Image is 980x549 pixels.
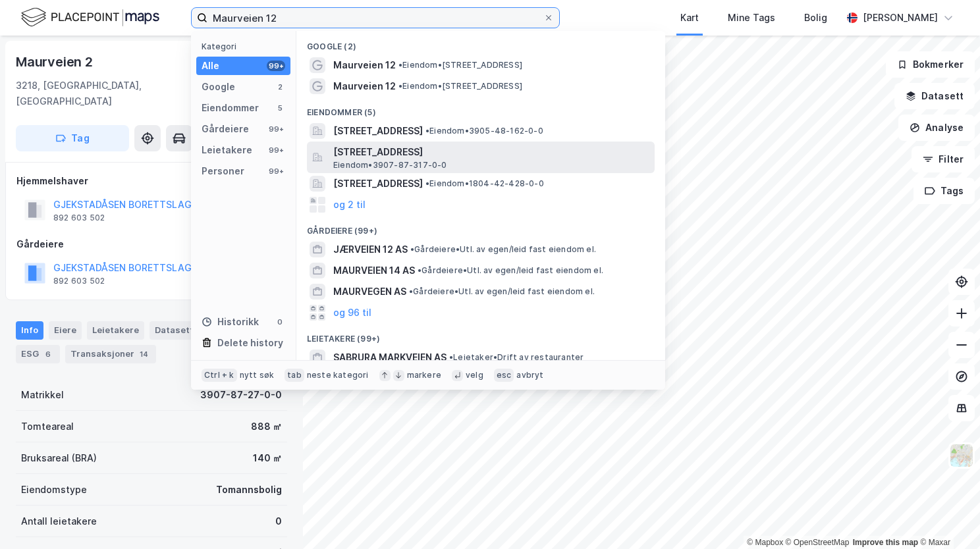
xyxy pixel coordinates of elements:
div: Alle [202,58,219,74]
button: Tags [913,178,975,204]
div: velg [466,370,483,380]
input: Søk på adresse, matrikkel, gårdeiere, leietakere eller personer [207,8,543,28]
span: Eiendom • 1804-42-428-0-0 [425,178,544,189]
div: markere [407,370,441,380]
div: Gårdeiere [16,236,286,252]
div: Tomteareal [21,419,74,434]
div: 2 [275,82,285,92]
button: og 2 til [333,197,366,213]
div: Mine Tags [728,10,775,26]
div: 6 [41,348,55,361]
div: Kart [680,10,699,26]
span: • [410,244,414,254]
button: og 96 til [333,305,371,321]
div: Delete history [217,335,283,351]
div: Leietakere (99+) [296,323,665,347]
div: Eiendomstype [21,482,87,498]
span: SABRURA MARKVEIEN AS [333,350,447,365]
div: 99+ [267,145,285,155]
div: esc [494,369,514,382]
a: OpenStreetMap [786,538,850,547]
span: [STREET_ADDRESS] [333,176,423,192]
div: Historikk [202,314,259,330]
div: 3218, [GEOGRAPHIC_DATA], [GEOGRAPHIC_DATA] [16,78,213,109]
div: avbryt [516,370,543,380]
span: • [425,126,429,136]
button: Datasett [894,83,975,109]
span: • [449,352,453,362]
button: Filter [912,146,975,172]
div: Eiere [49,321,82,340]
div: Matrikkel [21,387,64,403]
div: Eiendommer (5) [296,97,665,120]
div: [PERSON_NAME] [863,10,938,26]
div: Gårdeiere [202,121,249,137]
div: 99+ [267,61,285,71]
div: 99+ [267,166,285,176]
div: ESG [16,345,60,363]
span: Gårdeiere • Utl. av egen/leid fast eiendom el. [418,265,603,276]
div: Gårdeiere (99+) [296,215,665,239]
img: logo.f888ab2527a4732fd821a326f86c7f29.svg [21,6,159,29]
div: Kategori [202,41,290,51]
div: Ctrl + k [202,369,237,382]
div: Leietakere [202,142,252,158]
div: nytt søk [240,370,275,380]
div: Maurveien 2 [16,51,95,72]
div: Tomannsbolig [216,482,282,498]
span: Maurveien 12 [333,57,396,73]
div: 14 [137,348,151,361]
span: [STREET_ADDRESS] [333,123,423,139]
img: Z [949,443,974,468]
iframe: Chat Widget [914,486,980,549]
span: Leietaker • Drift av restauranter [449,352,584,363]
span: Gårdeiere • Utl. av egen/leid fast eiendom el. [409,286,595,297]
div: 888 ㎡ [251,419,282,434]
div: 0 [275,317,285,327]
span: Eiendom • [STREET_ADDRESS] [398,81,522,91]
a: Mapbox [747,538,783,547]
span: • [409,286,413,296]
div: Datasett [150,321,199,340]
div: tab [285,369,304,382]
div: neste kategori [307,370,369,380]
span: • [398,81,402,91]
span: Eiendom • 3905-48-162-0-0 [425,126,543,136]
div: 5 [275,103,285,113]
button: Tag [16,125,129,151]
span: • [425,178,429,188]
div: 3907-87-27-0-0 [200,387,282,403]
div: Hjemmelshaver [16,173,286,189]
div: Leietakere [87,321,144,340]
div: 0 [275,513,282,529]
div: Bolig [804,10,827,26]
span: Gårdeiere • Utl. av egen/leid fast eiendom el. [410,244,596,255]
span: Eiendom • [STREET_ADDRESS] [398,60,522,70]
span: [STREET_ADDRESS] [333,144,649,160]
div: Google (2) [296,31,665,55]
div: Bruksareal (BRA) [21,450,97,466]
div: 892 603 502 [53,213,105,223]
span: • [418,265,422,275]
a: Improve this map [853,538,918,547]
div: Eiendommer [202,100,259,116]
div: Info [16,321,43,340]
span: MAURVEGEN AS [333,284,406,300]
div: Google [202,79,235,95]
button: Bokmerker [886,51,975,78]
div: 99+ [267,124,285,134]
span: • [398,60,402,70]
span: Eiendom • 3907-87-317-0-0 [333,160,447,170]
div: 140 ㎡ [253,450,282,466]
span: Maurveien 12 [333,78,396,94]
div: Transaksjoner [65,345,156,363]
span: MAURVEIEN 14 AS [333,263,415,278]
div: Personer [202,163,244,179]
span: JÆRVEIEN 12 AS [333,242,408,257]
button: Analyse [898,115,975,141]
div: 892 603 502 [53,276,105,286]
div: Antall leietakere [21,513,97,529]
